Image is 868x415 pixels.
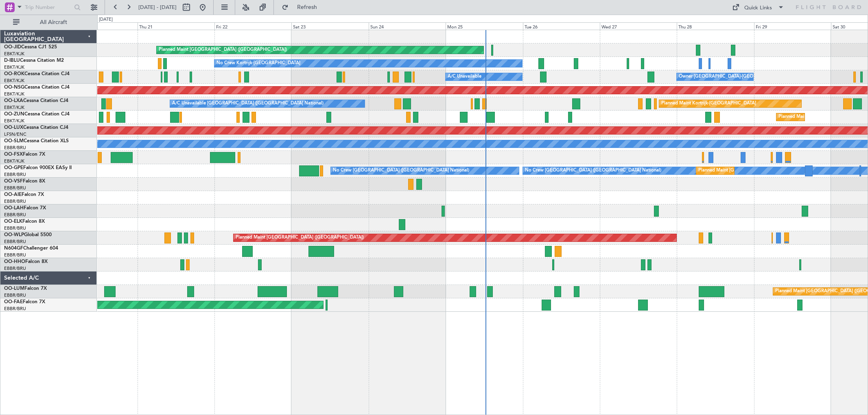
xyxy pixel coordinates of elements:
span: OO-NSG [4,85,24,90]
button: Quick Links [728,1,788,14]
a: EBKT/KJK [4,104,24,111]
span: [DATE] - [DATE] [138,4,177,11]
span: OO-FAE [4,300,23,304]
div: Fri 29 [754,22,831,30]
span: OO-LUX [4,125,23,130]
a: LFSN/ENC [4,131,26,137]
div: Fri 22 [214,22,291,30]
div: Wed 20 [60,22,137,30]
button: Refresh [278,1,327,14]
a: OO-SLMCessna Citation XLS [4,139,69,143]
span: OO-ZUN [4,112,24,117]
a: OO-NSGCessna Citation CJ4 [4,85,70,90]
div: Sun 24 [369,22,446,30]
a: N604GFChallenger 604 [4,246,58,251]
a: OO-AIEFalcon 7X [4,192,44,197]
a: EBKT/KJK [4,91,24,97]
a: OO-FAEFalcon 7X [4,300,45,304]
div: Planned Maint [GEOGRAPHIC_DATA] ([GEOGRAPHIC_DATA]) [159,44,287,56]
input: Trip Number [25,1,72,13]
div: Mon 25 [446,22,523,30]
div: No Crew Kortrijk-[GEOGRAPHIC_DATA] [216,57,300,70]
span: OO-ELK [4,219,22,224]
div: Quick Links [744,4,772,12]
a: EBBR/BRU [4,252,26,258]
div: Planned Maint [GEOGRAPHIC_DATA] ([GEOGRAPHIC_DATA]) [236,232,364,244]
div: A/C Unavailable [448,71,481,83]
div: No Crew [GEOGRAPHIC_DATA] ([GEOGRAPHIC_DATA] National) [525,165,661,177]
a: OO-ROKCessna Citation CJ4 [4,72,70,76]
div: Planned Maint Kortrijk-[GEOGRAPHIC_DATA] [661,98,756,110]
a: EBBR/BRU [4,145,26,151]
a: EBKT/KJK [4,64,24,70]
a: EBBR/BRU [4,292,26,298]
a: OO-ZUNCessna Citation CJ4 [4,112,70,117]
button: All Aircraft [9,16,88,29]
a: OO-LUMFalcon 7X [4,286,47,291]
span: Refresh [290,4,324,10]
a: EBBR/BRU [4,265,26,272]
a: EBBR/BRU [4,212,26,218]
span: OO-GPE [4,165,23,170]
div: Owner [GEOGRAPHIC_DATA]-[GEOGRAPHIC_DATA] [679,71,789,83]
a: EBBR/BRU [4,185,26,191]
span: OO-HHO [4,259,25,264]
span: All Aircraft [21,20,86,25]
a: EBBR/BRU [4,225,26,231]
div: No Crew [GEOGRAPHIC_DATA] ([GEOGRAPHIC_DATA] National) [333,165,469,177]
a: OO-LXACessna Citation CJ4 [4,98,68,103]
div: Sat 23 [291,22,368,30]
span: OO-WLP [4,232,24,237]
div: Thu 28 [677,22,754,30]
a: EBBR/BRU [4,172,26,178]
a: OO-GPEFalcon 900EX EASy II [4,165,72,170]
div: Thu 21 [138,22,214,30]
span: OO-LAH [4,206,24,211]
div: [DATE] [99,16,113,23]
a: EBBR/BRU [4,198,26,204]
a: D-IBLUCessna Citation M2 [4,58,64,63]
a: EBBR/BRU [4,239,26,245]
a: OO-HHOFalcon 8X [4,259,48,264]
span: OO-AIE [4,192,22,197]
span: OO-LXA [4,98,23,103]
div: A/C Unavailable [GEOGRAPHIC_DATA] ([GEOGRAPHIC_DATA] National) [172,98,324,110]
div: Planned Maint [GEOGRAPHIC_DATA] ([GEOGRAPHIC_DATA] National) [698,165,846,177]
a: OO-VSFFalcon 8X [4,179,45,184]
span: OO-ROK [4,72,24,76]
a: EBKT/KJK [4,118,24,124]
div: Wed 27 [600,22,677,30]
span: OO-LUM [4,286,24,291]
a: OO-WLPGlobal 5500 [4,232,52,237]
a: OO-LUXCessna Citation CJ4 [4,125,68,130]
div: Tue 26 [523,22,600,30]
a: EBKT/KJK [4,51,24,57]
span: D-IBLU [4,58,20,63]
span: OO-SLM [4,139,24,143]
a: EBKT/KJK [4,78,24,84]
a: OO-ELKFalcon 8X [4,219,45,224]
span: OO-JID [4,45,21,50]
span: N604GF [4,246,23,251]
a: OO-LAHFalcon 7X [4,206,46,211]
a: OO-JIDCessna CJ1 525 [4,45,57,50]
a: OO-FSXFalcon 7X [4,152,45,157]
span: OO-FSX [4,152,23,157]
a: EBKT/KJK [4,158,24,164]
a: EBBR/BRU [4,306,26,312]
span: OO-VSF [4,179,23,184]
